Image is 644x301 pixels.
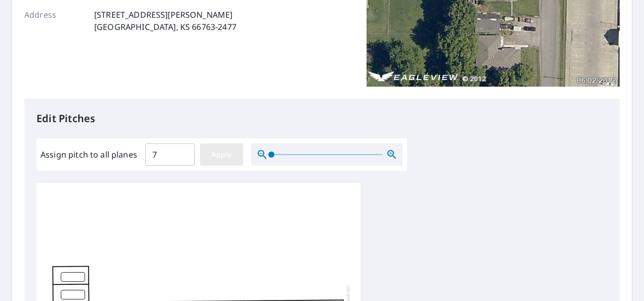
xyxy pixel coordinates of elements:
[36,111,608,126] p: Edit Pitches
[200,143,243,166] button: Apply
[94,9,236,33] p: [STREET_ADDRESS][PERSON_NAME] [GEOGRAPHIC_DATA], KS 66763-2477
[41,148,137,161] label: Assign pitch to all planes
[24,9,85,33] p: Address
[208,148,235,161] span: Apply
[145,140,195,169] input: 00.0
